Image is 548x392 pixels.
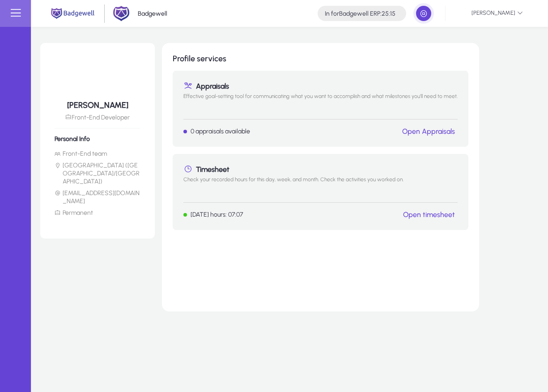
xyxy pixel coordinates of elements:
[191,211,243,218] p: [DATE] hours: 07:07
[382,10,395,17] span: 25:15
[183,93,458,112] p: Effective goal-setting tool for communicating what you want to accomplish and what milestones you...
[325,10,395,17] h4: Badgewell ERP
[183,81,458,90] h1: Appraisals
[325,10,339,17] span: In for
[55,150,140,158] li: Front-End team
[55,162,140,186] li: [GEOGRAPHIC_DATA] ([GEOGRAPHIC_DATA]/[GEOGRAPHIC_DATA])
[183,176,458,195] p: Check your recorded hours for this day, week, and month. Check the activities you worked on.
[453,6,468,21] img: 39.jpeg
[403,210,455,219] a: Open timesheet
[183,165,458,174] h1: Timesheet
[55,100,140,110] h5: [PERSON_NAME]
[55,114,140,121] p: Front-End Developer
[191,128,250,135] p: 0 appraisals available
[380,10,382,17] span: :
[173,54,468,64] h1: Profile services
[55,209,140,217] li: Permanent
[453,6,523,21] span: [PERSON_NAME]
[49,7,96,20] img: main.png
[446,5,530,21] button: [PERSON_NAME]
[402,127,455,136] a: Open Appraisals
[138,10,167,17] p: Badgewell
[399,127,458,136] button: Open Appraisals
[55,135,140,143] h6: Personal Info
[80,57,115,93] img: 39.jpeg
[55,189,140,205] li: [EMAIL_ADDRESS][DOMAIN_NAME]
[113,5,130,22] img: 2.png
[400,210,458,219] button: Open timesheet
